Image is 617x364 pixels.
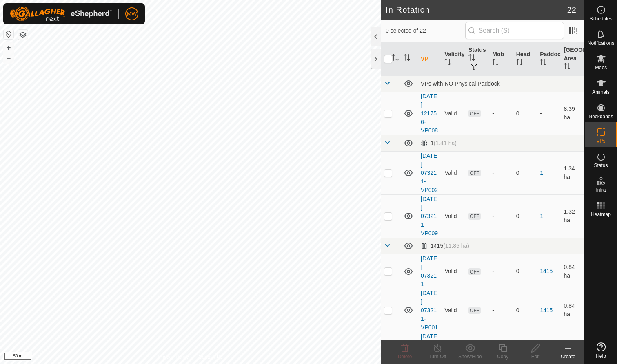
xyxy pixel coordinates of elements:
[421,80,581,87] div: VPs with NO Physical Paddock
[561,151,584,194] td: 1.34 ha
[421,196,438,236] a: [DATE] 073211-VP009
[588,114,613,119] span: Neckbands
[492,306,509,315] div: -
[404,55,410,62] p-sorticon: Activate to sort
[513,151,537,194] td: 0
[441,92,465,135] td: Valid
[519,353,552,360] div: Edit
[4,53,13,63] button: –
[198,353,222,361] a: Contact Us
[434,140,457,146] span: (1.41 ha)
[386,5,567,15] h2: In Rotation
[465,22,564,39] input: Search (S)
[564,64,570,71] p-sorticon: Activate to sort
[468,213,481,220] span: OFF
[492,212,509,221] div: -
[441,254,465,289] td: Valid
[513,92,537,135] td: 0
[561,254,584,289] td: 0.84 ha
[561,289,584,332] td: 0.84 ha
[594,163,608,168] span: Status
[421,152,438,193] a: [DATE] 073211-VP002
[18,30,28,40] button: Map Layers
[492,267,509,276] div: -
[468,307,481,314] span: OFF
[492,109,509,118] div: -
[127,10,137,18] span: MW
[454,353,486,360] div: Show/Hide
[567,4,576,16] span: 22
[486,353,519,360] div: Copy
[513,42,537,76] th: Head
[421,353,454,360] div: Turn Off
[595,65,607,70] span: Mobs
[585,339,617,362] a: Help
[596,354,606,359] span: Help
[589,16,612,21] span: Schedules
[421,243,469,249] div: 1415
[386,26,465,35] span: 0 selected of 22
[596,139,605,143] span: VPs
[540,60,546,66] p-sorticon: Activate to sort
[4,29,13,39] button: Reset Map
[537,42,560,76] th: Paddock
[441,151,465,194] td: Valid
[489,42,513,76] th: Mob
[492,169,509,177] div: -
[398,354,412,360] span: Delete
[443,243,469,249] span: (11.85 ha)
[513,289,537,332] td: 0
[596,188,606,192] span: Infra
[540,268,553,274] a: 1415
[513,194,537,238] td: 0
[421,290,438,331] a: [DATE] 073211-VP001
[513,254,537,289] td: 0
[492,60,499,66] p-sorticon: Activate to sort
[10,7,112,21] img: Gallagher Logo
[537,92,560,135] td: -
[441,42,465,76] th: Validity
[441,289,465,332] td: Valid
[465,42,489,76] th: Status
[441,194,465,238] td: Valid
[591,212,611,217] span: Heatmap
[468,170,481,176] span: OFF
[540,213,543,219] a: 1
[468,110,481,117] span: OFF
[392,55,399,62] p-sorticon: Activate to sort
[588,41,614,46] span: Notifications
[540,170,543,176] a: 1
[158,353,189,361] a: Privacy Policy
[561,42,584,76] th: [GEOGRAPHIC_DATA] Area
[421,140,457,147] div: 1
[540,307,553,313] a: 1415
[516,60,523,66] p-sorticon: Activate to sort
[468,55,475,62] p-sorticon: Activate to sort
[421,93,438,134] a: [DATE] 121756-VP008
[552,353,584,360] div: Create
[4,43,13,53] button: +
[468,268,481,275] span: OFF
[561,194,584,238] td: 1.32 ha
[444,60,451,66] p-sorticon: Activate to sort
[417,42,441,76] th: VP
[592,90,610,95] span: Animals
[421,255,437,287] a: [DATE] 073211
[561,92,584,135] td: 8.39 ha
